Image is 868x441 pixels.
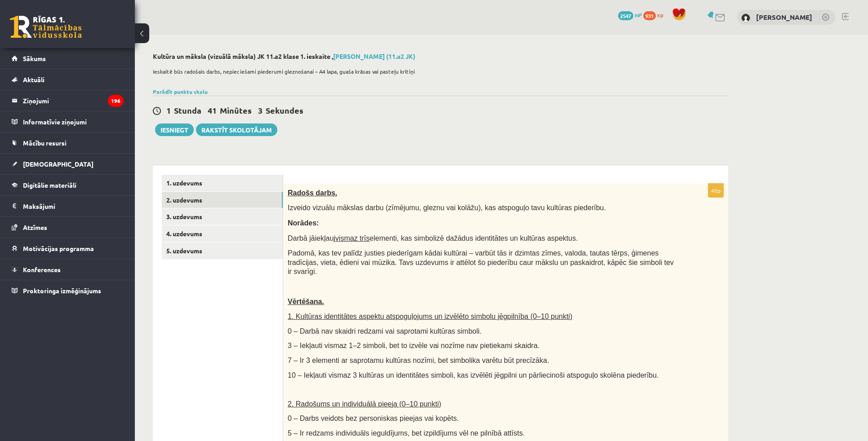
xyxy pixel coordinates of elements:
[12,132,124,153] a: Mācību resursi
[12,259,124,280] a: Konferences
[155,123,194,136] button: Iesniegt
[756,13,812,22] a: [PERSON_NAME]
[657,11,663,18] span: xp
[208,105,217,115] span: 41
[288,342,539,349] span: 3 – Iekļauti vismaz 1–2 simboli, bet to izvēle vai nozīme nav pietiekami skaidra.
[166,105,171,115] span: 1
[635,11,642,18] span: mP
[23,139,67,147] span: Mācību resursi
[108,95,124,107] i: 196
[12,111,124,132] a: Informatīvie ziņojumi
[12,238,124,259] a: Motivācijas programma
[288,298,324,305] span: Vērtēšana.
[23,90,124,111] legend: Ziņojumi
[288,313,572,320] span: 1. Kultūras identitātes aspektu atspoguļojums un izvēlēto simbolu jēgpilnība (0–10 punkti)
[23,160,93,168] span: [DEMOGRAPHIC_DATA]
[23,287,101,295] span: Proktoringa izmēģinājums
[162,192,283,208] a: 2. uzdevums
[288,327,481,335] span: 0 – Darbā nav skaidri redzami vai saprotami kultūras simboli.
[153,88,208,95] a: Parādīt punktu skalu
[266,105,303,115] span: Sekundes
[618,11,633,20] span: 2547
[643,11,668,18] a: 931 xp
[12,154,124,174] a: [DEMOGRAPHIC_DATA]
[12,175,124,195] a: Digitālie materiāli
[288,357,549,364] span: 7 – Ir 3 elementi ar saprotamu kultūras nozīmi, bet simbolika varētu būt precīzāka.
[162,175,283,191] a: 1. uzdevums
[12,196,124,216] a: Maksājumi
[12,90,124,111] a: Ziņojumi196
[162,208,283,225] a: 3. uzdevums
[288,219,319,227] span: Norādes:
[258,105,263,115] span: 3
[708,183,724,198] p: 40p
[23,181,76,189] span: Digitālie materiāli
[333,52,415,60] a: [PERSON_NAME] (11.a2 JK)
[288,371,659,379] span: 10 – Iekļauti vismaz 3 kultūras un identitātes simboli, kas izvēlēti jēgpilni un pārliecinoši ats...
[23,223,47,231] span: Atzīmes
[23,265,61,273] span: Konferences
[220,105,252,115] span: Minūtes
[12,217,124,238] a: Atzīmes
[23,54,46,62] span: Sākums
[288,249,674,275] span: Padomā, kas tev palīdz justies piederīgam kādai kultūrai – varbūt tās ir dzimtas zīmes, valoda, t...
[23,75,45,84] span: Aktuāli
[288,234,578,242] span: Darbā jāiekļauj elementi, kas simbolizē dažādus identitātes un kultūras aspektus.
[741,13,750,22] img: Viktorija Pfeifere
[174,105,201,115] span: Stunda
[643,11,656,20] span: 931
[288,429,525,437] span: 5 – Ir redzams individuāls ieguldījums, bet izpildījums vēl ne pilnībā attīsts.
[12,69,124,90] a: Aktuāli
[288,400,441,408] span: 2. Radošums un individuālā pieeja (0–10 punkti)
[162,243,283,259] a: 5. uzdevums
[23,244,94,252] span: Motivācijas programma
[196,123,277,136] a: Rakstīt skolotājam
[12,48,124,69] a: Sākums
[618,11,642,18] a: 2547 mP
[288,204,606,212] span: Izveido vizuālu mākslas darbu (zīmējumu, gleznu vai kolāžu), kas atspoguļo tavu kultūras piederību.
[153,67,724,75] p: Ieskaitē būs radošais darbs, nepieciešami piederumi gleznošanai – A4 lapa, guaša krāsas vai paste...
[23,111,124,132] legend: Informatīvie ziņojumi
[10,16,82,38] a: Rīgas 1. Tālmācības vidusskola
[162,225,283,242] a: 4. uzdevums
[288,415,459,422] span: 0 – Darbs veidots bez personiskas pieejas vai kopēts.
[23,196,124,216] legend: Maksājumi
[153,53,728,60] h2: Kultūra un māksla (vizuālā māksla) JK 11.a2 klase 1. ieskaite ,
[335,234,369,242] u: vismaz trīs
[288,189,337,197] span: Radošs darbs.
[12,280,124,301] a: Proktoringa izmēģinājums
